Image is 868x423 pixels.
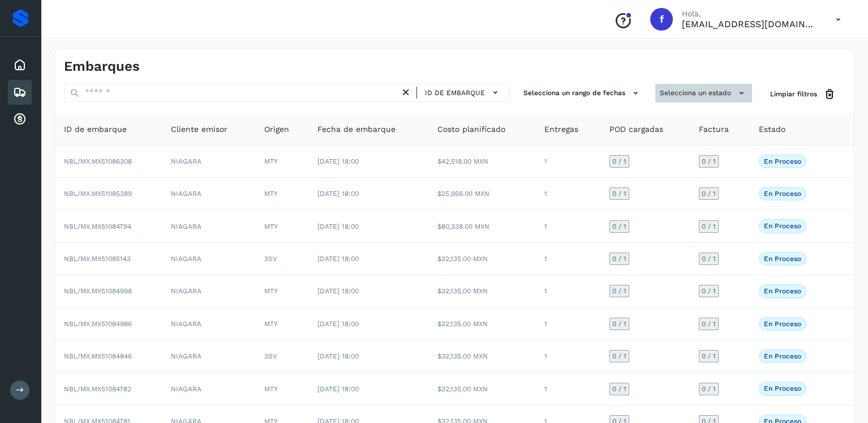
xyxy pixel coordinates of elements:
span: 0 / 1 [612,386,626,392]
p: En proceso [764,190,801,198]
td: MTY [255,178,309,210]
td: NIAGARA [162,373,255,405]
td: MTY [255,146,309,178]
td: $32,135.00 MXN [428,275,535,307]
span: Costo planificado [437,123,505,135]
td: NIAGARA [162,146,255,178]
td: NIAGARA [162,178,255,210]
td: 1 [535,243,600,275]
td: NIAGARA [162,308,255,340]
span: Cliente emisor [171,123,227,135]
span: NBL/MX.MX51084794 [64,223,131,230]
span: NBL/MX.MX51085143 [64,255,131,263]
span: 0 / 1 [702,158,716,165]
span: ID de embarque [64,123,127,135]
td: 1 [535,146,600,178]
td: 1 [535,210,600,242]
td: MTY [255,210,309,242]
span: Origen [264,123,289,135]
td: 1 [535,373,600,405]
span: NBL/MX.MX51085389 [64,190,132,198]
span: 0 / 1 [702,386,716,392]
td: MTY [255,308,309,340]
span: ID de embarque [425,88,485,98]
button: Selecciona un rango de fechas [519,84,646,102]
td: $32,135.00 MXN [428,340,535,373]
span: 0 / 1 [612,321,626,327]
td: 3SV [255,340,309,373]
p: En proceso [764,352,801,360]
span: Fecha de embarque [317,123,396,135]
span: NBL/MX.MX51084846 [64,352,132,360]
button: Limpiar filtros [761,84,845,105]
td: 1 [535,178,600,210]
td: NIAGARA [162,210,255,242]
span: 0 / 1 [612,223,626,230]
span: Entregas [544,123,578,135]
span: [DATE] 18:00 [317,190,359,198]
span: 0 / 1 [612,158,626,165]
span: 0 / 1 [702,288,716,294]
td: NIAGARA [162,243,255,275]
span: [DATE] 18:00 [317,157,359,165]
span: Factura [699,123,729,135]
td: 1 [535,340,600,373]
p: Hola, [682,9,818,19]
div: Embarques [8,80,32,105]
td: 3SV [255,243,309,275]
span: 0 / 1 [702,353,716,360]
div: Cuentas por cobrar [8,107,32,132]
p: En proceso [764,255,801,263]
td: 1 [535,308,600,340]
span: [DATE] 18:00 [317,352,359,360]
span: POD cargadas [609,123,663,135]
h4: Embarques [64,58,140,75]
span: NBL/MX.MX51084986 [64,320,132,328]
div: Inicio [8,53,32,78]
button: ID de embarque [422,84,505,101]
span: 0 / 1 [612,255,626,262]
p: En proceso [764,320,801,328]
button: Selecciona un estado [655,84,752,102]
span: 0 / 1 [702,321,716,327]
span: 0 / 1 [702,190,716,197]
td: 1 [535,275,600,307]
td: MTY [255,373,309,405]
td: $80,338.00 MXN [428,210,535,242]
span: 0 / 1 [702,255,716,262]
span: 0 / 1 [612,288,626,294]
td: NIAGARA [162,275,255,307]
span: NBL/MX.MX51084782 [64,385,131,393]
td: $32,135.00 MXN [428,243,535,275]
td: $42,518.00 MXN [428,146,535,178]
span: [DATE] 18:00 [317,255,359,263]
p: En proceso [764,157,801,165]
p: facturacion@protransport.com.mx [682,19,818,29]
td: $25,956.00 MXN [428,178,535,210]
span: Estado [759,123,785,135]
td: $32,135.00 MXN [428,308,535,340]
span: NBL/MX.MX51086308 [64,157,132,165]
p: En proceso [764,222,801,230]
span: 0 / 1 [702,223,716,230]
td: NIAGARA [162,340,255,373]
span: [DATE] 18:00 [317,320,359,328]
span: NBL/MX.MX51084998 [64,287,132,295]
span: [DATE] 18:00 [317,223,359,230]
span: [DATE] 18:00 [317,287,359,295]
span: [DATE] 18:00 [317,385,359,393]
td: MTY [255,275,309,307]
p: En proceso [764,287,801,295]
p: En proceso [764,384,801,392]
span: 0 / 1 [612,353,626,360]
span: 0 / 1 [612,190,626,197]
td: $32,135.00 MXN [428,373,535,405]
span: Limpiar filtros [770,89,817,99]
